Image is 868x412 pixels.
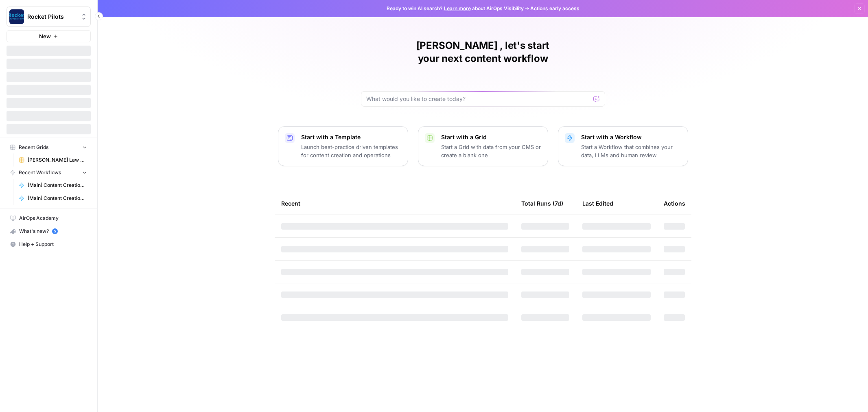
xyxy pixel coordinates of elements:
span: Help + Support [19,241,87,248]
input: What would you like to create today? [366,95,590,103]
span: Recent Grids [19,144,48,151]
span: [Main] Content Creation Brief [28,182,87,189]
button: Help + Support [7,238,91,251]
div: What's new? [7,225,90,237]
span: Rocket Pilots [27,13,77,21]
span: Actions early access [530,5,579,12]
text: 5 [54,229,56,233]
a: AirOps Academy [7,212,91,225]
button: What's new? 5 [7,225,91,238]
span: [Main] Content Creation Article [28,195,87,202]
button: New [7,30,91,42]
a: 5 [52,228,58,234]
div: Recent [281,192,508,215]
p: Start with a Grid [441,133,541,141]
h1: [PERSON_NAME] , let's start your next content workflow [361,39,605,65]
p: Start a Workflow that combines your data, LLMs and human review [581,143,681,159]
button: Recent Grids [7,141,91,153]
div: Actions [664,192,685,215]
button: Workspace: Rocket Pilots [7,7,91,27]
p: Launch best-practice driven templates for content creation and operations [301,143,401,159]
button: Start with a TemplateLaunch best-practice driven templates for content creation and operations [278,126,408,166]
a: [PERSON_NAME] Law Firm [15,153,91,167]
p: Start with a Workflow [581,133,681,141]
span: AirOps Academy [19,215,87,222]
span: Recent Workflows [19,169,61,176]
span: Ready to win AI search? about AirOps Visibility [387,5,524,12]
a: [Main] Content Creation Article [15,192,91,205]
div: Total Runs (7d) [521,192,563,215]
span: [PERSON_NAME] Law Firm [28,156,87,164]
a: Learn more [444,5,471,11]
button: Start with a WorkflowStart a Workflow that combines your data, LLMs and human review [558,126,688,166]
p: Start a Grid with data from your CMS or create a blank one [441,143,541,159]
p: Start with a Template [301,133,401,141]
button: Recent Workflows [7,167,91,179]
button: Start with a GridStart a Grid with data from your CMS or create a blank one [418,126,548,166]
a: [Main] Content Creation Brief [15,179,91,192]
span: New [39,32,51,40]
div: Last Edited [582,192,613,215]
img: Rocket Pilots Logo [9,9,24,24]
